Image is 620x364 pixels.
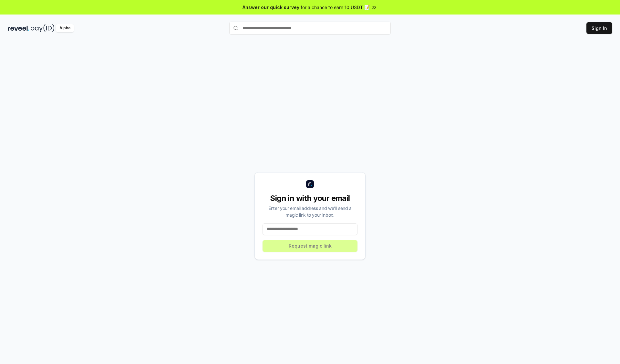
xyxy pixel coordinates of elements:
div: Alpha [56,24,74,32]
img: reveel_dark [8,24,29,32]
span: for a chance to earn 10 USDT 📝 [301,4,370,11]
button: Sign In [586,22,612,34]
img: logo_small [306,180,314,188]
div: Sign in with your email [263,193,357,203]
div: Enter your email address and we’ll send a magic link to your inbox. [263,205,357,218]
img: pay_id [31,24,55,32]
span: Answer our quick survey [243,4,299,11]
